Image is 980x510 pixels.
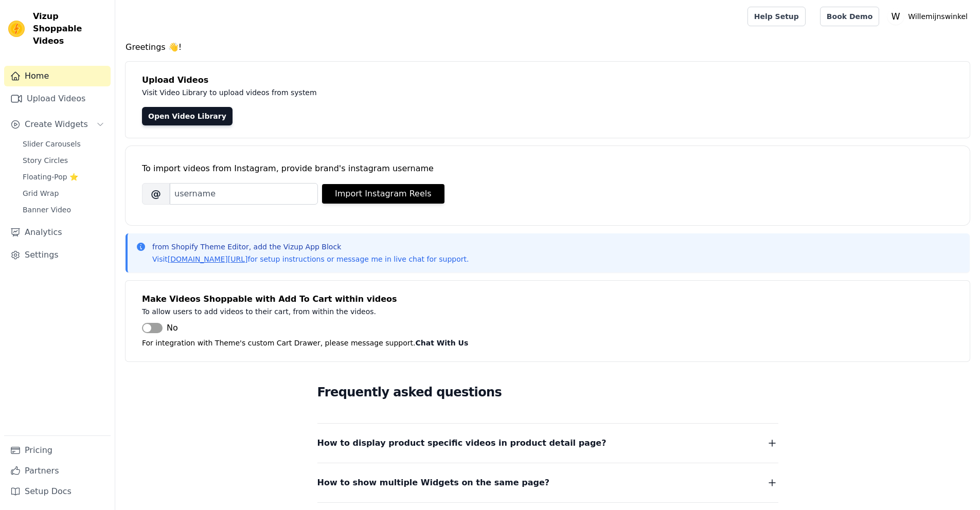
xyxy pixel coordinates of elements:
[167,322,178,334] span: No
[23,188,59,198] span: Grid Wrap
[152,242,469,252] p: from Shopify Theme Editor, add the Vizup App Block
[16,137,111,151] a: Slider Carousels
[142,86,603,99] p: Visit Video Library to upload videos from system
[168,255,248,263] a: [DOMAIN_NAME][URL]
[23,172,78,182] span: Floating-Pop ⭐
[317,436,778,450] button: How to display product specific videos in product detail page?
[142,322,178,334] button: No
[23,139,81,149] span: Slider Carousels
[747,7,806,26] a: Help Setup
[152,254,469,264] p: Visit for setup instructions or message me in live chat for support.
[142,305,603,318] p: To allow users to add videos to their cart, from within the videos.
[8,21,25,37] img: Vizup
[142,337,953,349] p: For integration with Theme's custom Cart Drawer, please message support.
[887,7,972,26] button: W Willemijnswinkel
[142,74,953,86] h4: Upload Videos
[142,183,170,205] span: @
[16,170,111,184] a: Floating-Pop ⭐
[317,382,778,403] h2: Frequently asked questions
[4,66,111,86] a: Home
[317,436,607,450] span: How to display product specific videos in product detail page?
[322,184,444,204] button: Import Instagram Reels
[126,41,970,53] h4: Greetings 👋!
[820,7,879,26] a: Book Demo
[170,183,318,205] input: username
[4,245,111,265] a: Settings
[4,114,111,135] button: Create Widgets
[16,153,111,168] a: Story Circles
[23,205,71,215] span: Banner Video
[33,10,106,47] span: Vizup Shoppable Videos
[317,476,778,490] button: How to show multiple Widgets on the same page?
[317,476,550,490] span: How to show multiple Widgets on the same page?
[4,88,111,109] a: Upload Videos
[23,155,68,166] span: Story Circles
[16,203,111,217] a: Banner Video
[4,461,111,481] a: Partners
[16,186,111,201] a: Grid Wrap
[904,7,972,26] p: Willemijnswinkel
[142,162,953,175] div: To import videos from Instagram, provide brand's instagram username
[416,337,469,349] button: Chat With Us
[4,481,111,502] a: Setup Docs
[4,222,111,243] a: Analytics
[25,118,88,131] span: Create Widgets
[892,11,900,22] text: W
[142,293,953,305] h4: Make Videos Shoppable with Add To Cart within videos
[142,107,233,125] a: Open Video Library
[4,440,111,461] a: Pricing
